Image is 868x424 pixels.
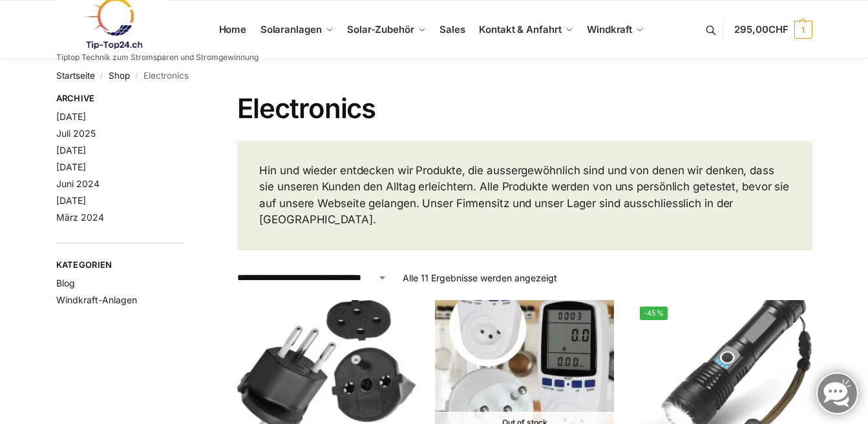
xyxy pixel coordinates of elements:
nav: Breadcrumb [56,59,812,92]
span: CHF [768,23,789,35]
a: Kontakt & Anfahrt [474,1,578,59]
a: Shop [109,70,130,81]
a: Blog [56,278,75,288]
a: Juni 2024 [56,178,100,189]
a: März 2024 [56,212,104,223]
span: 295,00 [734,23,788,35]
span: Kategorien [56,259,185,272]
span: Solaranlagen [260,23,322,35]
a: Sales [434,1,471,59]
a: Windkraft [582,1,650,59]
p: Hin und wieder entdecken wir Produkte, die aussergewöhnlich sind und von denen wir denken, dass s... [259,163,790,228]
span: Sales [439,23,465,35]
span: / [130,71,143,81]
a: [DATE] [56,111,86,122]
a: 295,00CHF 1 [734,10,812,49]
select: Shop-Reihenfolge [237,271,387,285]
p: Tiptop Technik zum Stromsparen und Stromgewinnung [56,54,259,61]
p: Alle 11 Ergebnisse werden angezeigt [403,271,557,285]
span: Solar-Zubehör [347,23,414,35]
a: Windkraft-Anlagen [56,294,137,305]
span: Archive [56,92,185,105]
a: [DATE] [56,195,86,206]
button: Close filters [184,93,192,107]
h1: Electronics [237,92,812,125]
a: Solar-Zubehör [342,1,431,59]
a: Juli 2025 [56,128,96,139]
a: [DATE] [56,145,86,156]
a: Solaranlagen [255,1,338,59]
span: / [95,71,109,81]
a: Startseite [56,70,95,81]
span: Windkraft [587,23,632,35]
span: Kontakt & Anfahrt [479,23,561,35]
span: 1 [794,21,812,39]
a: [DATE] [56,161,86,172]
